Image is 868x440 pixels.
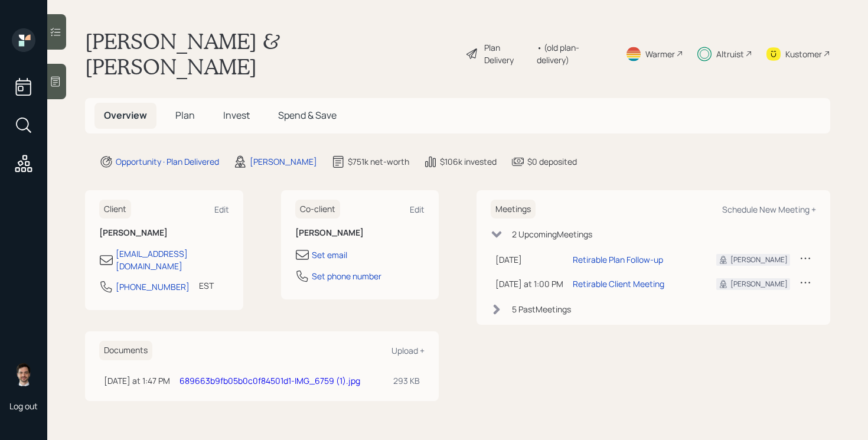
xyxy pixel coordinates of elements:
[180,375,360,386] a: 689663b9fb05b0c0f84501d1-IMG_6759 (1).jpg
[199,279,214,292] div: EST
[495,278,563,290] div: [DATE] at 1:00 PM
[491,200,536,219] h6: Meetings
[175,109,195,122] span: Plan
[785,48,822,60] div: Kustomer
[99,200,131,219] h6: Client
[85,28,456,79] h1: [PERSON_NAME] & [PERSON_NAME]
[573,278,664,290] div: Retirable Client Meeting
[393,374,420,387] div: 293 KB
[99,341,152,360] h6: Documents
[716,48,744,60] div: Altruist
[99,228,229,238] h6: [PERSON_NAME]
[512,303,571,315] div: 5 Past Meeting s
[104,374,170,387] div: [DATE] at 1:47 PM
[730,279,788,289] div: [PERSON_NAME]
[484,41,531,66] div: Plan Delivery
[722,204,816,215] div: Schedule New Meeting +
[9,400,38,412] div: Log out
[104,109,147,122] span: Overview
[223,109,250,122] span: Invest
[312,249,347,261] div: Set email
[440,155,497,168] div: $106k invested
[573,253,663,266] div: Retirable Plan Follow-up
[295,228,425,238] h6: [PERSON_NAME]
[250,155,317,168] div: [PERSON_NAME]
[391,345,425,356] div: Upload +
[527,155,577,168] div: $0 deposited
[116,247,229,272] div: [EMAIL_ADDRESS][DOMAIN_NAME]
[312,270,381,282] div: Set phone number
[278,109,337,122] span: Spend & Save
[730,255,788,265] div: [PERSON_NAME]
[537,41,611,66] div: • (old plan-delivery)
[214,204,229,215] div: Edit
[116,281,190,293] div: [PHONE_NUMBER]
[410,204,425,215] div: Edit
[645,48,675,60] div: Warmer
[116,155,219,168] div: Opportunity · Plan Delivered
[12,363,35,386] img: jonah-coleman-headshot.png
[348,155,409,168] div: $751k net-worth
[512,228,592,240] div: 2 Upcoming Meeting s
[295,200,340,219] h6: Co-client
[495,253,563,266] div: [DATE]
